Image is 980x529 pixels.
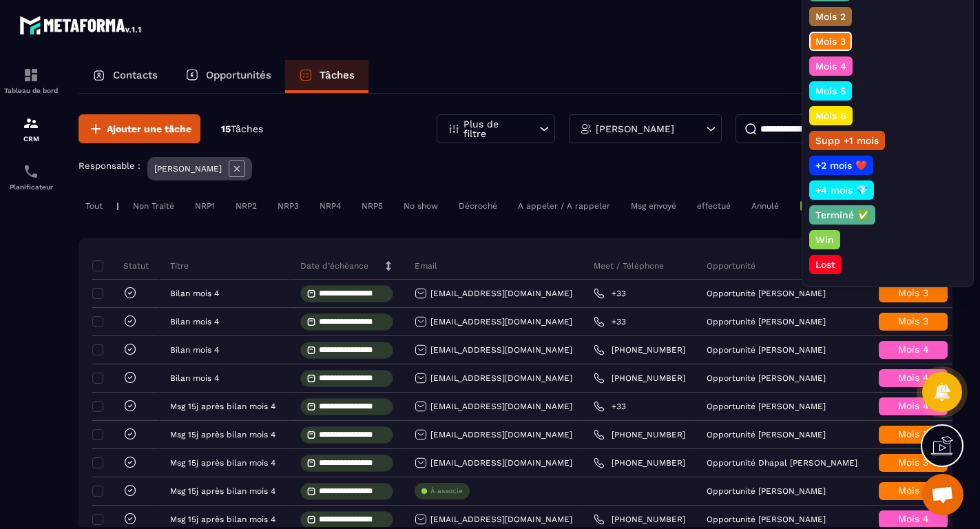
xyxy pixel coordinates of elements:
p: Opportunité [PERSON_NAME] [707,317,826,326]
p: Msg 15j après bilan mois 4 [170,486,275,496]
p: +2 mois ❤️ [813,158,869,172]
div: Décroché [452,198,504,214]
p: Bilan mois 4 [170,317,219,326]
p: Opportunité [PERSON_NAME] [707,515,826,524]
p: Titre [170,260,189,271]
a: formationformationCRM [3,105,59,153]
span: Ajouter une tâche [107,122,191,136]
a: schedulerschedulerPlanificateur [3,153,59,201]
p: Mois 4 [813,59,848,73]
p: Bilan mois 4 [170,373,219,383]
p: Tableau de bord [3,87,59,94]
p: À associe [430,486,463,496]
p: Date d’échéance [300,260,368,271]
p: Win [813,233,836,247]
p: Email [415,260,437,271]
a: Tâches [285,60,368,93]
a: Contacts [79,60,171,93]
a: Opportunités [171,60,285,93]
span: Mois 3 [898,457,928,468]
p: Opportunité [707,260,755,271]
p: Bilan mois 4 [170,289,219,298]
span: Mois 3 [898,485,928,496]
p: Opportunité [PERSON_NAME] [707,402,826,411]
div: Msg envoyé [624,198,683,214]
p: Contacts [113,69,158,81]
p: [PERSON_NAME] [596,124,674,134]
p: Terminé ✅ [813,208,871,222]
button: Ajouter une tâche [79,114,200,143]
p: Plus de filtre [463,119,524,138]
div: ✅ [793,198,817,214]
div: NRP1 [188,198,222,214]
p: Tâches [320,69,355,81]
p: Mois 3 [813,34,848,48]
a: [PHONE_NUMBER] [594,457,685,468]
p: Mois 2 [813,10,848,23]
p: Statut [96,260,149,271]
p: Bilan mois 4 [170,345,219,355]
span: Mois 3 [898,428,928,439]
p: Opportunité [PERSON_NAME] [707,289,826,298]
p: Planificateur [3,183,59,191]
p: Opportunité [PERSON_NAME] [707,430,826,439]
p: Msg 15j après bilan mois 4 [170,430,275,439]
span: Mois 4 [898,513,929,524]
p: [PERSON_NAME] [154,164,222,174]
div: effectué [690,198,738,214]
div: NRP3 [271,198,306,214]
span: Mois 3 [898,287,928,298]
a: +33 [594,288,626,299]
a: [PHONE_NUMBER] [594,429,685,440]
div: Non Traité [126,198,181,214]
div: NRP5 [355,198,390,214]
p: 15 [221,123,263,136]
div: No show [397,198,445,214]
a: [PHONE_NUMBER] [594,344,685,355]
div: Annulé [744,198,786,214]
p: Msg 15j après bilan mois 4 [170,458,275,468]
div: Ouvrir le chat [922,474,963,515]
img: formation [23,115,39,132]
div: NRP2 [229,198,264,214]
p: +4 mois 💎 [813,183,870,197]
p: Msg 15j après bilan mois 4 [170,402,275,411]
img: formation [23,67,39,83]
div: A appeler / A rappeler [511,198,617,214]
span: Mois 4 [898,344,929,355]
div: NRP4 [313,198,348,214]
span: Mois 4 [898,372,929,383]
img: scheduler [23,163,39,180]
p: | [116,201,119,211]
p: Meet / Téléphone [594,260,664,271]
p: Lost [813,258,837,271]
img: logo [19,12,143,37]
span: Mois 3 [898,315,928,326]
p: Supp +1 mois [813,134,881,147]
p: Opportunité [PERSON_NAME] [707,345,826,355]
a: [PHONE_NUMBER] [594,373,685,384]
a: +33 [594,401,626,412]
p: Opportunité Dhapal [PERSON_NAME] [707,458,857,468]
a: formationformationTableau de bord [3,56,59,105]
p: Msg 15j après bilan mois 4 [170,515,275,524]
p: Mois 5 [813,84,848,98]
a: [PHONE_NUMBER] [594,514,685,525]
span: Tâches [231,123,263,134]
p: Mois 6 [813,109,848,123]
p: Opportunité [PERSON_NAME] [707,486,826,496]
a: +33 [594,316,626,327]
div: Tout [79,198,110,214]
p: Responsable : [79,160,140,171]
span: Mois 4 [898,400,929,411]
p: Opportunités [206,69,271,81]
p: CRM [3,135,59,143]
p: Opportunité [PERSON_NAME] [707,373,826,383]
